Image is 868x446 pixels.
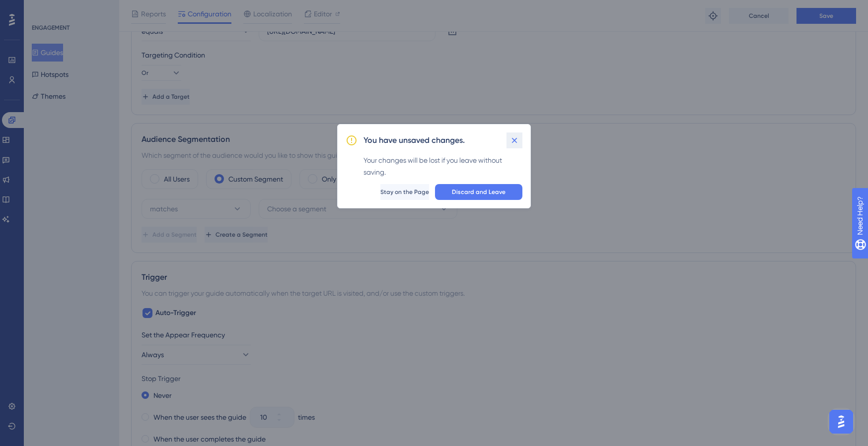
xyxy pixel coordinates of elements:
span: Need Help? [23,2,62,14]
h2: You have unsaved changes. [363,134,465,146]
iframe: UserGuiding AI Assistant Launcher [826,407,856,437]
div: Your changes will be lost if you leave without saving. [363,154,522,178]
span: Discard and Leave [452,188,506,196]
span: Stay on the Page [380,188,429,196]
